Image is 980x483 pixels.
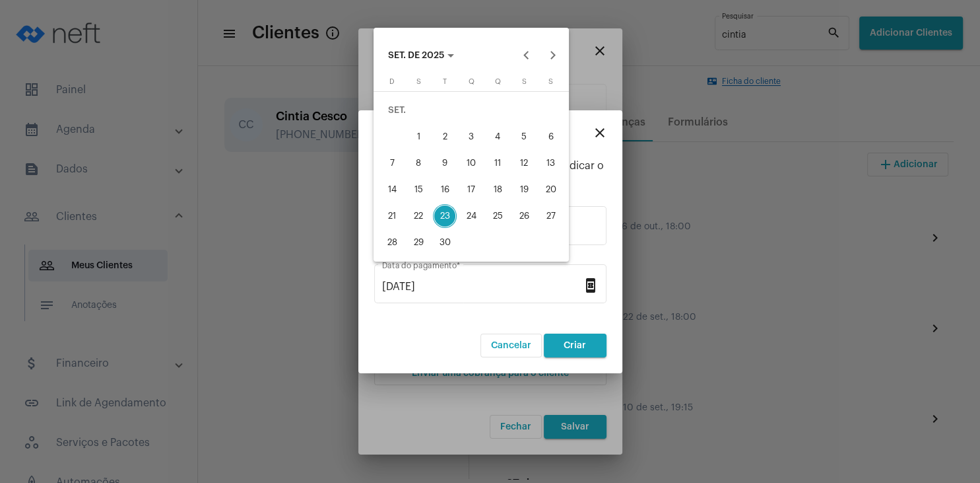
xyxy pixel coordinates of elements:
div: 20 [539,178,562,202]
div: 15 [407,178,430,202]
span: S [548,78,553,85]
div: 14 [380,178,404,202]
div: 12 [512,151,536,175]
button: 18 de setembro de 2025 [484,176,511,203]
button: 28 de setembro de 2025 [379,229,405,256]
span: S [416,78,421,85]
span: S [522,78,527,85]
button: 14 de setembro de 2025 [379,176,405,203]
div: 3 [459,125,483,149]
div: 8 [407,151,430,175]
div: 22 [407,204,430,228]
div: 1 [407,125,430,149]
button: Previous month [513,42,539,69]
div: 29 [407,231,430,254]
button: 1 de setembro de 2025 [405,124,432,150]
div: 17 [459,178,483,202]
button: 4 de setembro de 2025 [484,124,511,150]
div: 19 [512,178,536,202]
button: 23 de setembro de 2025 [432,203,458,229]
span: SET. DE 2025 [388,51,444,60]
div: 9 [433,151,457,175]
div: 10 [459,151,483,175]
div: 5 [512,125,536,149]
button: Next month [539,42,566,69]
button: 2 de setembro de 2025 [432,124,458,150]
div: 4 [486,125,509,149]
button: 13 de setembro de 2025 [537,150,564,176]
div: 26 [512,204,536,228]
button: 5 de setembro de 2025 [511,124,537,150]
div: 27 [539,204,562,228]
div: 21 [380,204,404,228]
button: 7 de setembro de 2025 [379,150,405,176]
button: 25 de setembro de 2025 [484,203,511,229]
button: 21 de setembro de 2025 [379,203,405,229]
button: 19 de setembro de 2025 [511,176,537,203]
button: 30 de setembro de 2025 [432,229,458,256]
button: 16 de setembro de 2025 [432,176,458,203]
span: Q [469,78,474,85]
div: 2 [433,125,457,149]
button: 11 de setembro de 2025 [484,150,511,176]
div: 11 [486,151,509,175]
button: 20 de setembro de 2025 [537,176,564,203]
td: SET. [379,97,564,124]
div: 13 [539,151,562,175]
button: 8 de setembro de 2025 [405,150,432,176]
div: 18 [486,178,509,202]
button: 26 de setembro de 2025 [511,203,537,229]
button: 9 de setembro de 2025 [432,150,458,176]
span: Q [495,78,501,85]
button: 27 de setembro de 2025 [537,203,564,229]
button: 24 de setembro de 2025 [458,203,484,229]
button: 15 de setembro de 2025 [405,176,432,203]
div: 16 [433,178,457,202]
button: 3 de setembro de 2025 [458,124,484,150]
div: 30 [433,231,457,254]
button: 6 de setembro de 2025 [537,124,564,150]
span: T [443,78,447,85]
button: 22 de setembro de 2025 [405,203,432,229]
div: 24 [459,204,483,228]
div: 6 [539,125,562,149]
button: Choose month and year [377,42,465,69]
button: 17 de setembro de 2025 [458,176,484,203]
div: 23 [433,204,457,228]
div: 28 [380,231,404,254]
button: 10 de setembro de 2025 [458,150,484,176]
button: 12 de setembro de 2025 [511,150,537,176]
span: D [389,78,395,85]
button: 29 de setembro de 2025 [405,229,432,256]
div: 7 [380,151,404,175]
div: 25 [486,204,509,228]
